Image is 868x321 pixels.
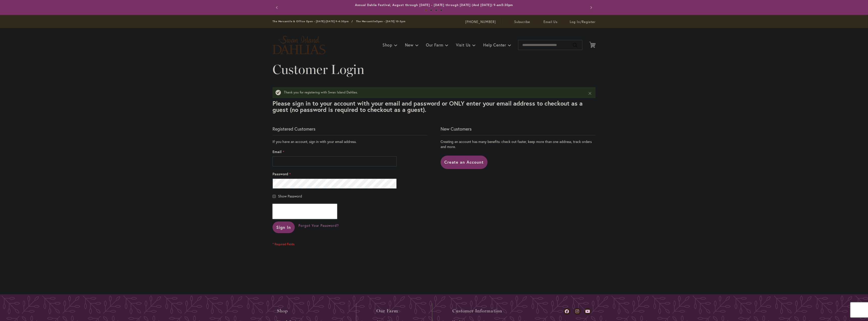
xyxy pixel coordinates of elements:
[273,99,583,114] strong: Please sign in to your account with your email and password or ONLY enter your email address to c...
[425,9,427,11] button: 1 of 4
[299,223,339,228] a: Forgot Your Password?
[444,159,484,165] span: Create an Account
[584,308,591,315] a: Dahlias on Youtube
[383,42,392,47] span: Shop
[273,139,427,144] div: If you have an account, sign in with your email address.
[483,42,506,47] span: Help Center
[273,61,364,77] span: Customer Login
[440,9,442,11] button: 4 of 4
[299,223,339,228] span: Forgot Your Password?
[276,225,291,230] span: Sign In
[441,139,595,149] p: Creating an account has many benefits: check out faster, keep more than one address, track orders...
[277,308,288,313] span: Shop
[544,19,558,24] span: Email Us
[564,308,570,315] a: Dahlias on Facebook
[507,19,530,24] a: Subscribe
[405,42,413,47] span: New
[273,149,282,154] span: Email
[355,3,513,7] a: Annual Dahlia Festival, August through [DATE] - [DATE] through [DATE] (And [DATE]) 9-am5:30pm
[570,19,595,24] span: Log In/Register
[273,3,283,13] button: Previous
[376,20,405,23] span: Open - [DATE] 10-3pm
[563,19,595,24] a: Log In/Register
[514,19,530,24] span: Subscribe
[465,19,496,24] a: [PHONE_NUMBER]
[284,90,580,95] div: Thank you for registering with Swan Island Dahlias.
[435,9,437,11] button: 3 of 4
[426,42,443,47] span: Our Farm
[536,19,558,24] a: Email Us
[585,3,595,13] button: Next
[273,126,315,132] strong: Registered Customers
[574,308,581,315] a: Dahlias on Instagram
[441,126,472,132] strong: New Customers
[376,308,398,313] span: Our Farm
[452,308,502,313] span: Customer Information
[278,194,302,199] span: Show Password
[273,171,288,176] span: Password
[430,9,432,11] button: 2 of 4
[441,156,488,169] a: Create an Account
[273,204,337,219] iframe: reCAPTCHA
[273,221,295,233] button: Sign In
[456,42,471,47] span: Visit Us
[273,20,376,23] span: The Mercantile & Office Open - [DATE]-[DATE] 9-4:30pm / The Mercantile
[273,36,325,54] a: store logo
